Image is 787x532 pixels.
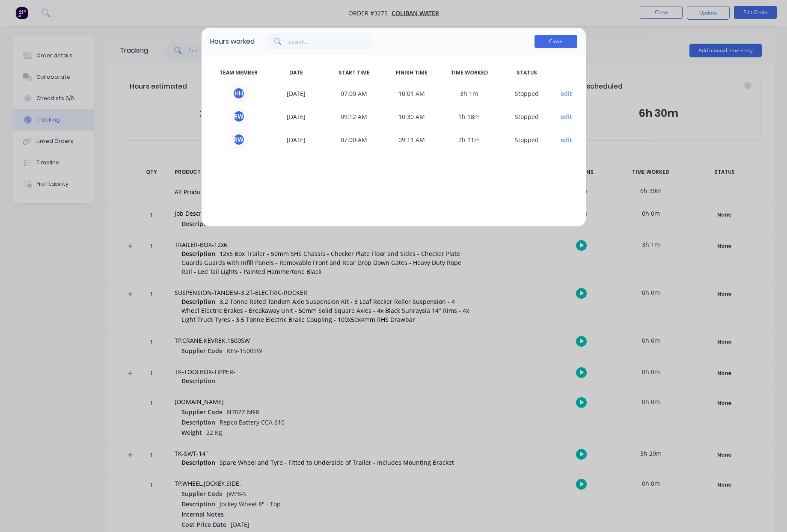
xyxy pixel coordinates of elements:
[535,35,577,48] button: Close
[210,36,255,47] div: Hours worked
[440,69,498,77] span: TIME WORKED
[383,87,441,100] span: 10:01 AM
[440,133,498,146] span: 2h 11m
[383,69,441,77] span: FINISH TIME
[267,87,325,100] span: [DATE]
[232,110,245,123] div: R W
[325,110,383,123] span: 09:12 AM
[561,135,572,144] button: edit
[232,87,245,100] div: H H
[232,133,245,146] div: R W
[383,110,441,123] span: 10:30 AM
[288,33,372,50] input: Search...
[267,110,325,123] span: [DATE]
[561,112,572,121] button: edit
[498,133,556,146] span: S topped
[210,69,268,77] span: TEAM MEMBER
[498,69,556,77] span: STATUS
[440,110,498,123] span: 1h 18m
[325,87,383,100] span: 07:00 AM
[325,69,383,77] span: START TIME
[561,89,572,98] button: edit
[267,69,325,77] span: DATE
[267,133,325,146] span: [DATE]
[325,133,383,146] span: 07:00 AM
[498,110,556,123] span: S topped
[383,133,441,146] span: 09:11 AM
[440,87,498,100] span: 3h 1m
[498,87,556,100] span: S topped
